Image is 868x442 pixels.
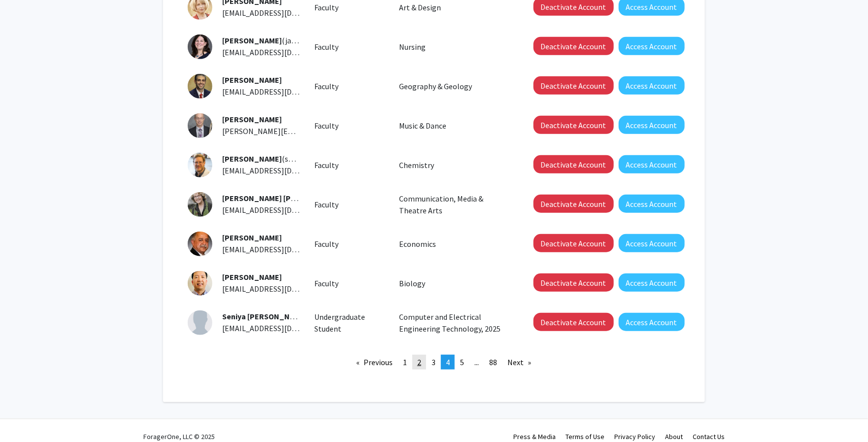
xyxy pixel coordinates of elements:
[351,355,398,370] a: Previous page
[222,323,342,333] span: [EMAIL_ADDRESS][DOMAIN_NAME]
[307,311,392,335] div: Undergraduate Student
[188,232,212,256] img: Profile Picture
[307,41,392,53] div: Faculty
[307,80,392,92] div: Faculty
[222,8,342,18] span: [EMAIL_ADDRESS][DOMAIN_NAME]
[619,195,685,213] button: Access Account
[534,313,614,331] button: Deactivate Account
[665,432,683,441] a: About
[222,311,334,321] span: (sbaig1)
[534,195,614,213] button: Deactivate Account
[222,154,282,164] span: [PERSON_NAME]
[222,154,318,164] span: (sbackues)
[222,166,342,175] span: [EMAIL_ADDRESS][DOMAIN_NAME]
[222,75,282,85] span: [PERSON_NAME]
[222,35,315,45] span: (javery10)
[307,199,392,210] div: Faculty
[222,193,343,203] span: [PERSON_NAME] [PERSON_NAME]
[534,76,614,95] button: Deactivate Account
[399,120,511,132] p: Music & Dance
[399,1,511,13] p: Art & Design
[619,76,685,95] button: Access Account
[222,244,342,254] span: [EMAIL_ADDRESS][DOMAIN_NAME]
[474,357,479,367] span: ...
[619,313,685,331] button: Access Account
[399,277,511,289] p: Biology
[489,357,497,367] span: 88
[417,357,421,367] span: 2
[188,355,680,370] ul: Pagination
[403,357,407,367] span: 1
[222,35,282,45] span: [PERSON_NAME]
[566,432,604,441] a: Terms of Use
[222,47,342,57] span: [EMAIL_ADDRESS][DOMAIN_NAME]
[188,271,212,296] img: Profile Picture
[188,192,212,217] img: Profile Picture
[399,41,511,53] p: Nursing
[619,273,685,292] button: Access Account
[222,126,518,136] span: [PERSON_NAME][EMAIL_ADDRESS][PERSON_NAME][PERSON_NAME][DOMAIN_NAME]
[222,87,342,97] span: [EMAIL_ADDRESS][DOMAIN_NAME]
[307,159,392,171] div: Faculty
[222,205,342,215] span: [EMAIL_ADDRESS][DOMAIN_NAME]
[188,153,212,177] img: Profile Picture
[399,80,511,92] p: Geography & Geology
[399,238,511,250] p: Economics
[534,37,614,55] button: Deactivate Account
[188,34,212,59] img: Profile Picture
[188,113,212,138] img: Profile Picture
[188,74,212,99] img: Profile Picture
[513,432,556,441] a: Press & Media
[619,234,685,252] button: Access Account
[534,273,614,292] button: Deactivate Account
[534,234,614,252] button: Deactivate Account
[307,120,392,132] div: Faculty
[460,357,464,367] span: 5
[432,357,435,367] span: 3
[307,238,392,250] div: Faculty
[7,398,42,435] iframe: Chat
[222,284,342,294] span: [EMAIL_ADDRESS][DOMAIN_NAME]
[619,37,685,55] button: Access Account
[619,155,685,173] button: Access Account
[188,310,212,335] img: Profile Picture
[693,432,725,441] a: Contact Us
[399,193,511,216] p: Communication, Media & Theatre Arts
[222,114,282,124] span: [PERSON_NAME]
[534,155,614,173] button: Deactivate Account
[399,311,511,335] p: Computer and Electrical Engineering Technology, 2025
[614,432,655,441] a: Privacy Policy
[502,355,536,370] a: Next page
[222,311,307,321] span: Seniya [PERSON_NAME]
[222,272,282,282] span: [PERSON_NAME]
[222,233,282,242] span: [PERSON_NAME]
[307,1,392,13] div: Faculty
[534,116,614,134] button: Deactivate Account
[399,159,511,171] p: Chemistry
[307,277,392,289] div: Faculty
[446,357,450,367] span: 4
[619,116,685,134] button: Access Account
